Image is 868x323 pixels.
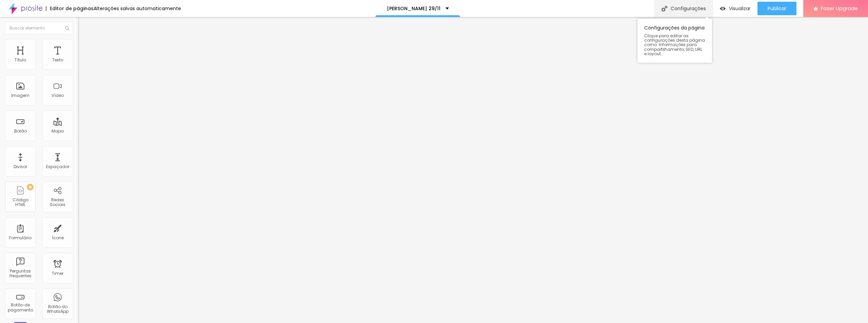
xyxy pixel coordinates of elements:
[720,6,726,12] img: view-1.svg
[52,271,63,276] div: Timer
[637,19,712,63] div: Configurações da página
[46,164,69,169] div: Espaçador
[65,26,69,30] img: Icone
[14,164,27,169] div: Divisor
[44,304,71,314] div: Botão do WhatsApp
[78,17,868,323] iframe: Editor
[52,236,64,240] div: Ícone
[52,58,63,62] div: Texto
[44,198,71,207] div: Redes Sociais
[52,129,64,134] div: Mapa
[7,269,34,279] div: Perguntas frequentes
[662,6,667,12] img: Icone
[9,236,32,240] div: Formulário
[7,198,34,207] div: Código HTML
[768,6,786,11] span: Publicar
[729,6,751,11] span: Visualizar
[52,93,64,98] div: Vídeo
[713,2,757,15] button: Visualizar
[14,129,27,134] div: Botão
[94,6,181,11] div: Alterações salvas automaticamente
[11,93,29,98] div: Imagem
[7,303,34,312] div: Botão de pagamento
[387,6,440,11] p: [PERSON_NAME] 29/11
[644,34,705,56] span: Clique para editar as configurações desta página como: Informações para compartilhamento, SEO, UR...
[757,2,796,15] button: Publicar
[15,58,26,62] div: Título
[5,22,73,34] input: Buscar elemento
[821,5,858,11] span: Fazer Upgrade
[46,6,94,11] div: Editor de páginas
